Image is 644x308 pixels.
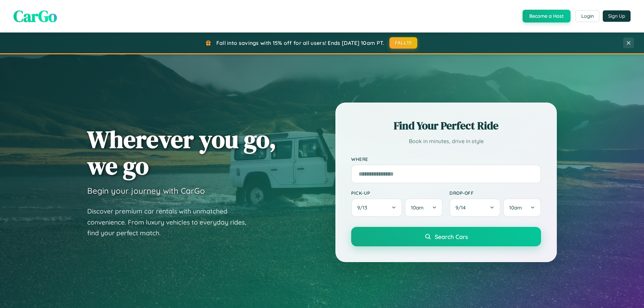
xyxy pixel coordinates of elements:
[87,186,205,196] h3: Begin your journey with CarGo
[509,204,522,211] span: 10am
[576,10,599,22] button: Login
[351,136,541,146] p: Book in minutes, drive in style
[523,10,571,22] button: Become a Host
[87,206,255,239] p: Discover premium car rentals with unmatched convenience. From luxury vehicles to everyday rides, ...
[449,190,541,196] label: Drop-off
[603,10,631,22] button: Sign Up
[351,198,402,217] button: 9/13
[449,198,500,217] button: 9/14
[455,204,469,211] span: 9 / 14
[13,5,57,27] span: CarGo
[405,198,443,217] button: 10am
[216,40,384,46] span: Fall into savings with 15% off for all users! Ends [DATE] 10am PT.
[351,190,443,196] label: Pick-up
[389,37,418,49] button: FALL15
[435,233,468,240] span: Search Cars
[351,156,541,162] label: Where
[503,198,541,217] button: 10am
[351,227,541,246] button: Search Cars
[357,204,371,211] span: 9 / 13
[351,118,541,133] h2: Find Your Perfect Ride
[87,126,276,179] h1: Wherever you go, we go
[411,204,424,211] span: 10am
